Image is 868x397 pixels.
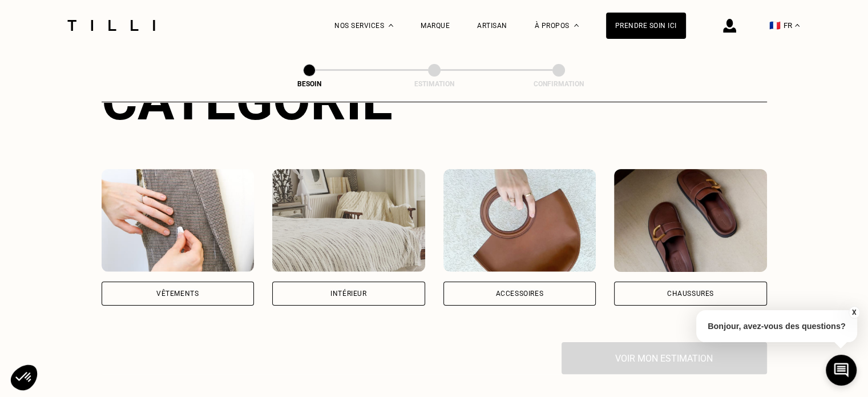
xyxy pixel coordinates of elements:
[574,24,579,27] img: Menu déroulant à propos
[502,80,616,88] div: Confirmation
[795,24,800,27] img: menu déroulant
[443,169,596,272] img: Accessoires
[614,169,767,272] img: Chaussures
[389,24,393,27] img: Menu déroulant
[63,20,159,31] img: Logo du service de couturière Tilli
[252,80,366,88] div: Besoin
[495,290,543,297] div: Accessoires
[330,290,366,297] div: Intérieur
[667,290,714,297] div: Chaussures
[156,290,199,297] div: Vêtements
[272,169,425,272] img: Intérieur
[848,306,859,319] button: X
[606,13,686,39] a: Prendre soin ici
[723,19,736,33] img: icône connexion
[421,22,450,30] a: Marque
[102,169,255,272] img: Vêtements
[769,20,781,31] span: 🇫🇷
[477,22,507,30] a: Artisan
[377,80,491,88] div: Estimation
[696,310,857,342] p: Bonjour, avez-vous des questions?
